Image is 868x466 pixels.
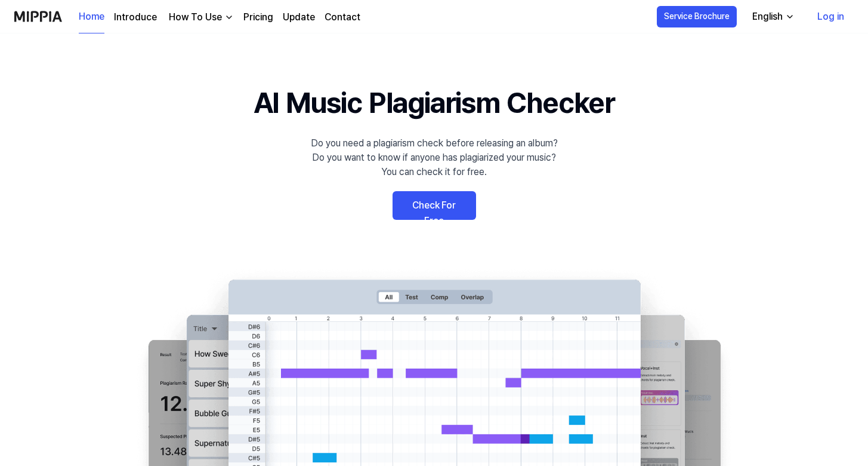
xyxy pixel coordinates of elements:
div: How To Use [166,10,224,24]
a: Contact [325,10,360,24]
img: down [224,13,234,22]
button: English [743,5,802,29]
button: How To Use [166,10,234,24]
a: Introduce [114,10,157,24]
a: Update [283,10,315,24]
div: English [750,10,785,24]
a: Check For Free [393,191,476,220]
button: Service Brochure [657,6,737,27]
h1: AI Music Plagiarism Checker [254,81,614,124]
a: Home [79,1,104,33]
div: Do you need a plagiarism check before releasing an album? Do you want to know if anyone has plagi... [311,136,558,179]
a: Pricing [243,10,273,24]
